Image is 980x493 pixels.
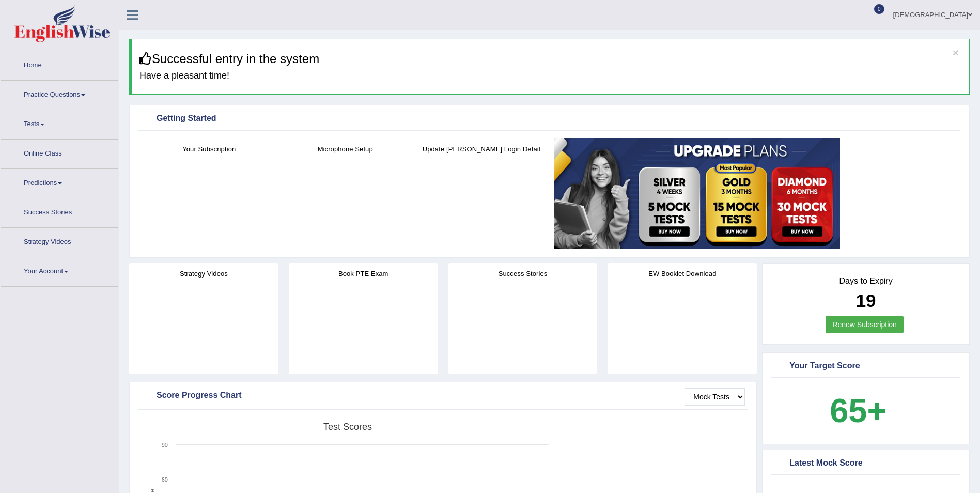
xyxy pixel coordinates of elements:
[1,257,118,283] a: Your Account
[282,144,408,155] h4: Microphone Setup
[774,456,958,471] div: Latest Mock Score
[1,51,118,77] a: Home
[874,4,884,14] span: 0
[826,316,904,333] a: Renew Subscription
[554,138,840,249] img: small5.jpg
[856,290,876,311] b: 19
[1,198,118,224] a: Success Stories
[1,140,118,165] a: Online Class
[146,144,272,155] h4: Your Subscription
[141,388,745,404] div: Score Progress Chart
[1,228,118,254] a: Strategy Videos
[830,392,886,429] b: 65+
[129,268,278,279] h4: Strategy Videos
[774,276,958,286] h4: Days to Expiry
[608,268,757,279] h4: EW Booklet Download
[139,71,961,81] h4: Have a pleasant time!
[953,47,959,58] button: ×
[162,476,168,483] text: 60
[418,144,544,155] h4: Update [PERSON_NAME] Login Detail
[1,110,118,136] a: Tests
[289,268,438,279] h4: Book PTE Exam
[323,422,372,432] tspan: Test scores
[139,52,961,66] h3: Successful entry in the system
[141,111,958,127] div: Getting Started
[448,268,598,279] h4: Success Stories
[1,169,118,195] a: Predictions
[774,359,958,374] div: Your Target Score
[1,81,118,106] a: Practice Questions
[162,442,168,448] text: 90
